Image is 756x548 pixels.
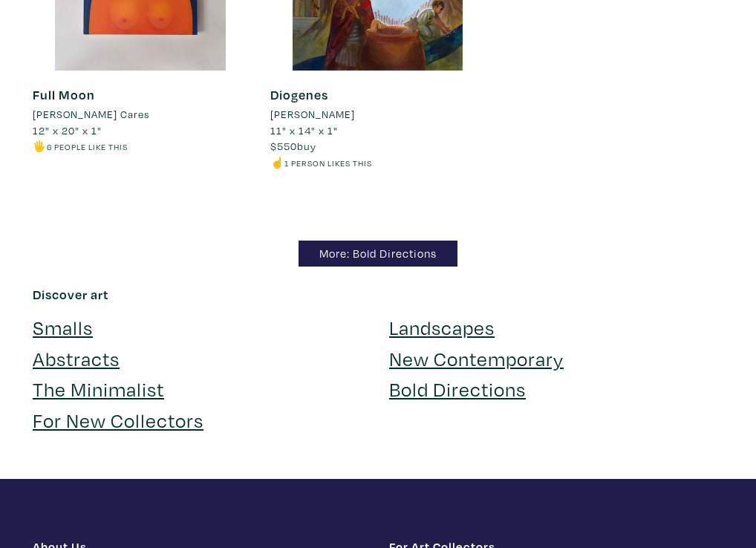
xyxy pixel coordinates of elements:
li: 🖐️ [33,138,248,154]
a: Bold Directions [389,376,526,402]
span: $550 [270,139,297,153]
a: Landscapes [389,314,495,340]
a: The Minimalist [33,376,164,402]
a: New Contemporary [389,345,564,371]
a: Diogenes [270,86,328,103]
a: Abstracts [33,345,120,371]
a: [PERSON_NAME] Cares [33,106,248,123]
li: ☝️ [270,154,486,171]
span: 12" x 20" x 1" [33,123,102,137]
li: [PERSON_NAME] Cares [33,106,150,123]
a: Smalls [33,314,93,340]
h6: Discover art [33,287,723,303]
small: 6 people like this [47,141,128,152]
span: buy [270,139,316,153]
small: 1 person likes this [284,157,372,169]
a: For New Collectors [33,407,203,433]
a: [PERSON_NAME] [270,106,486,123]
a: Full Moon [33,86,95,103]
a: More: Bold Directions [299,241,457,267]
li: [PERSON_NAME] [270,106,355,123]
span: 11" x 14" x 1" [270,123,338,137]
